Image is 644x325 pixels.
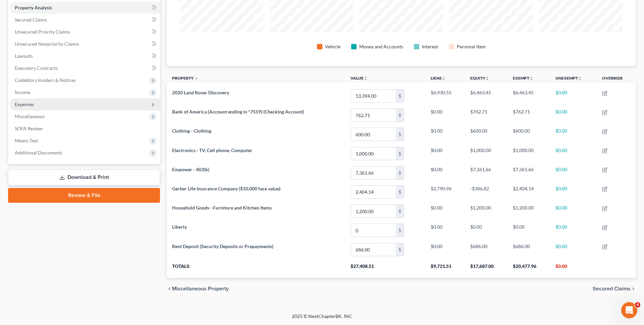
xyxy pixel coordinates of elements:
span: 2020 Land Rover Discovery [172,90,229,95]
span: Secured Claims [15,17,47,22]
a: Property expand_less [172,76,198,81]
td: $6,930.55 [425,86,465,105]
div: $ [396,128,404,141]
button: Secured Claims chevron_right [593,286,636,291]
td: $600.00 [507,125,550,144]
span: 4 [635,302,640,308]
a: Liensunfold_more [431,76,446,81]
th: Override [597,72,636,87]
input: 0.00 [351,109,396,122]
a: Equityunfold_more [470,76,489,81]
a: Unsecured Priority Claims [9,26,160,38]
a: Valueunfold_more [351,76,368,81]
span: Gerber Life Insurance Company ($10,000 face value) [172,186,280,191]
td: $600.00 [465,125,507,144]
i: unfold_more [364,77,368,81]
span: Electronics - TV, Cell phone, Computer [172,147,252,153]
td: $0.00 [550,106,597,125]
td: $0.00 [425,163,465,182]
td: $0.00 [550,221,597,240]
div: Personal Item [457,43,486,50]
td: $0.00 [550,240,597,259]
span: Property Analysis [15,5,52,10]
span: Liberty [172,224,187,230]
div: $ [396,205,404,218]
div: 2025 © NextChapterBK, INC [131,313,513,325]
i: expand_less [194,77,198,81]
a: Lawsuits [9,50,160,62]
span: Income [15,89,30,95]
i: unfold_more [529,77,533,81]
td: $6,463.45 [465,86,507,105]
td: $0.00 [425,144,465,163]
th: $9,721.51 [425,259,465,278]
td: $0.00 [507,221,550,240]
i: unfold_more [442,77,446,81]
td: $0.00 [425,106,465,125]
td: $0.00 [465,221,507,240]
td: $1,200.00 [507,201,550,221]
div: $ [396,109,404,122]
td: $0.00 [550,144,597,163]
span: Miscellaneous Property [172,286,229,291]
td: $0.00 [550,125,597,144]
a: Secured Claims [9,14,160,26]
div: $ [396,186,404,198]
a: Review & File [8,188,160,203]
td: $686.00 [507,240,550,259]
td: $1,000.00 [465,144,507,163]
td: $1,200.00 [465,201,507,221]
div: Money and Accounts [359,43,403,50]
a: Exemptunfold_more [513,76,533,81]
td: $0.00 [425,201,465,221]
div: $ [396,167,404,179]
span: Executory Contracts [15,65,58,71]
span: Expenses [15,101,34,107]
input: 0.00 [351,90,396,102]
span: Clothing - Clothing [172,128,211,134]
div: $ [396,147,404,160]
span: Means Test [15,138,38,143]
span: Unsecured Priority Claims [15,29,70,35]
input: 0.00 [351,186,396,198]
div: $ [396,243,404,256]
td: $2,404.14 [507,182,550,201]
span: Rent Deposit (Security Deposits or Prepayments) [172,243,273,249]
td: $6,463.45 [507,86,550,105]
a: Property Analysis [9,2,160,14]
a: Download & Print [8,170,160,185]
iframe: Intercom live chat [621,302,637,318]
input: 0.00 [351,128,396,141]
th: $17,687.00 [465,259,507,278]
span: Secured Claims [593,286,631,291]
td: $0.00 [550,86,597,105]
span: Bank of America (Account ending in *7559) (Checking Account) [172,109,304,114]
td: $0.00 [550,201,597,221]
td: $0.00 [425,125,465,144]
th: $27,408.51 [345,259,426,278]
td: $0.00 [425,240,465,259]
td: -$386.82 [465,182,507,201]
i: chevron_right [631,286,636,291]
td: $686.00 [465,240,507,259]
a: Executory Contracts [9,62,160,74]
td: $7,361.66 [507,163,550,182]
i: chevron_left [167,286,172,291]
span: Lawsuits [15,53,33,59]
span: Codebtors Insiders & Notices [15,77,76,83]
span: SOFA Review [15,126,43,131]
th: $0.00 [550,259,597,278]
div: Interest [422,43,438,50]
button: chevron_left Miscellaneous Property [167,286,229,291]
td: $762.71 [465,106,507,125]
div: Vehicle [325,43,340,50]
td: $1,000.00 [507,144,550,163]
th: $20,477.96 [507,259,550,278]
td: $0.00 [425,221,465,240]
input: 0.00 [351,224,396,237]
span: Miscellaneous [15,113,45,119]
i: unfold_more [485,77,489,81]
span: Empower - 403(b) [172,167,209,172]
input: 0.00 [351,147,396,160]
span: Household Goods - Furniture and Kitchen Items [172,205,272,211]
